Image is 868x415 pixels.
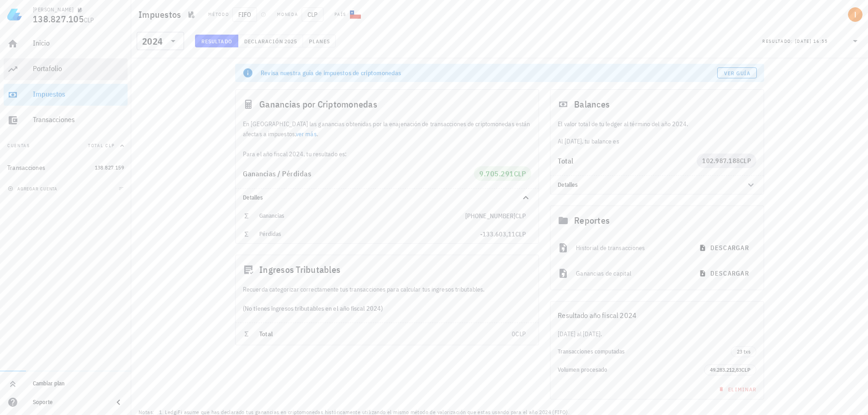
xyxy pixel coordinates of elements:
[236,294,539,323] div: (No tienes ingresos tributables en el año fiscal 2024)
[350,9,361,20] div: CL-icon
[515,230,526,238] span: CLP
[232,7,257,22] span: FIFO
[576,238,686,258] div: Historial de transacciones
[5,184,62,193] button: agregar cuenta
[479,169,514,178] span: 9.705.291
[702,157,740,165] span: 102.987.188
[10,186,57,192] span: agregar cuenta
[261,68,717,77] div: Revisa nuestra guía de impuestos de criptomonedas
[693,265,756,282] button: descargar
[7,164,45,172] div: Transacciones
[4,157,128,179] a: Transacciones 138.827.159
[259,231,480,238] div: Pérdidas
[243,169,311,178] span: Ganancias / Pérdidas
[713,383,760,395] button: Eliminar
[201,38,232,45] span: Resultado
[208,11,229,18] div: Método
[4,84,128,106] a: Impuestos
[195,35,238,47] button: Resultado
[740,157,751,165] span: CLP
[762,35,795,47] div: Resultado:
[236,284,539,294] div: Recuerda categorizar correctamente tus transacciones para calcular tus ingresos tributables.
[550,206,764,235] div: Reportes
[33,90,124,98] div: Impuestos
[236,90,539,119] div: Ganancias por Criptomonedas
[33,13,84,25] span: 138.827.105
[33,64,124,73] div: Portafolio
[515,330,526,338] span: CLP
[576,263,686,283] div: Ganancias de capital
[558,348,731,355] div: Transacciones computadas
[558,181,734,189] div: Detalles
[33,39,124,47] div: Inicio
[33,380,124,387] div: Cambiar plan
[33,6,73,13] div: [PERSON_NAME]
[303,35,336,47] button: Planes
[33,399,106,406] div: Soporte
[757,32,866,50] div: Resultado:[DATE] 16:55
[710,366,741,373] span: 49.283.212,83
[558,366,704,374] div: Volumen procesado
[550,90,764,119] div: Balances
[512,330,515,338] span: 0
[296,130,317,138] a: ver más
[4,109,128,131] a: Transacciones
[717,386,756,393] span: Eliminar
[795,37,828,46] div: [DATE] 16:55
[236,119,539,159] div: En [GEOGRAPHIC_DATA] las ganancias obtenidas por la enajenación de transacciones de criptomonedas...
[550,176,764,194] div: Detalles
[137,32,184,50] div: 2024
[737,347,750,357] span: 23 txs
[259,330,273,338] span: Total
[465,212,515,220] span: [PHONE_NUMBER]
[238,35,303,47] button: Declaración 2025
[4,33,128,55] a: Inicio
[308,38,330,45] span: Planes
[142,37,163,46] div: 2024
[741,366,750,373] span: CLP
[693,240,756,256] button: descargar
[284,38,297,45] span: 2025
[701,269,749,277] span: descargar
[717,67,757,78] a: Ver guía
[259,212,465,220] div: Ganancias
[515,212,526,220] span: CLP
[480,230,515,238] span: -133.603,11
[244,38,284,45] span: Declaración
[334,11,346,18] div: País
[236,255,539,284] div: Ingresos Tributables
[550,119,764,146] div: Al [DATE], tu balance es
[302,7,324,22] span: CLP
[558,157,697,164] div: Total
[236,189,539,207] div: Detalles
[84,16,94,24] span: CLP
[514,169,526,178] span: CLP
[243,194,509,201] div: Detalles
[550,329,764,339] div: [DATE] al [DATE].
[7,7,22,22] img: LedgiFi
[4,135,128,157] button: CuentasTotal CLP
[701,244,749,252] span: descargar
[95,164,124,171] span: 138.827.159
[724,70,751,77] span: Ver guía
[277,11,298,18] div: Moneda
[4,58,128,80] a: Portafolio
[88,143,115,149] span: Total CLP
[848,7,863,22] div: avatar
[558,119,756,129] p: El valor total de tu ledger al término del año 2024.
[139,7,185,22] h1: Impuestos
[550,302,764,329] div: Resultado año fiscal 2024
[33,115,124,124] div: Transacciones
